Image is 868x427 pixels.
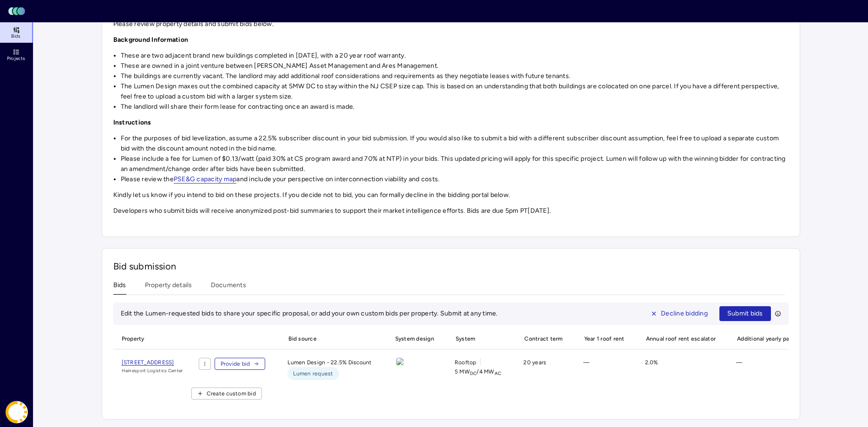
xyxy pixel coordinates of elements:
span: Lumen request [293,369,333,378]
li: These are owned in a joint venture between [PERSON_NAME] Asset Management and Ares Management. [121,61,789,71]
span: Decline bidding [661,309,708,319]
span: Create custom bid [207,389,256,398]
span: Projects [7,56,25,61]
button: Decline bidding [643,306,716,321]
li: Please review the and include your perspective on interconnection viability and costs. [121,174,789,184]
button: Documents [211,280,246,295]
div: 20 years [516,358,568,380]
span: System design [387,328,440,349]
div: — [729,358,815,380]
span: Hainesport Logistics Center [122,367,183,374]
button: Property details [145,280,192,295]
button: Provide bid [215,358,266,370]
button: Create custom bid [191,388,262,400]
button: Submit bids [719,306,771,321]
span: Rooftop [455,358,476,367]
p: Developers who submit bids will receive anonymized post-bid summaries to support their market int... [113,206,789,216]
span: [STREET_ADDRESS] [122,359,174,366]
strong: Background Information [113,36,189,44]
sub: DC [470,370,477,376]
a: PSE&G capacity map [174,175,237,184]
img: Coast Energy [6,401,28,423]
p: Please review property details and submit bids below. [113,19,789,29]
div: Lumen Design - 22.5% Discount [280,358,379,380]
button: Bids [113,280,126,295]
div: — [576,358,630,380]
span: 5 MW / 4 MW [455,367,501,376]
a: [STREET_ADDRESS] [122,358,183,367]
li: The Lumen Design maxes out the combined capacity at 5MW DC to stay within the NJ CSEP size cap. T... [121,81,789,102]
p: Kindly let us know if you intend to bid on these projects. If you decide not to bid, you can form... [113,190,789,200]
span: Year 1 roof rent [576,328,630,349]
span: Additional yearly payments [729,328,815,349]
span: Provide bid [221,359,250,368]
span: Bid submission [113,261,176,272]
span: Contract term [516,328,568,349]
li: The buildings are currently vacant. The landlord may add additional roof considerations and requi... [121,71,789,81]
span: Property [113,328,184,349]
li: These are two adjacent brand new buildings completed in [DATE], with a 20 year roof warranty. [121,51,789,61]
sub: AC [495,370,502,376]
span: Bid source [280,328,379,349]
strong: Instructions [113,118,151,126]
li: For the purposes of bid levelization, assume a 22.5% subscriber discount in your bid submission. ... [121,133,789,154]
span: Annual roof rent escalator [638,328,722,349]
span: Bids [11,33,20,39]
img: view [396,358,404,365]
span: Edit the Lumen-requested bids to share your specific proposal, or add your own custom bids per pr... [121,309,498,317]
li: Please include a fee for Lumen of $0.13/watt (paid 30% at CS program award and 70% at NTP) in you... [121,154,789,174]
span: System [447,328,509,349]
span: Submit bids [727,309,763,319]
div: 2.0% [638,358,722,380]
li: The landlord will share their form lease for contracting once an award is made. [121,102,789,112]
